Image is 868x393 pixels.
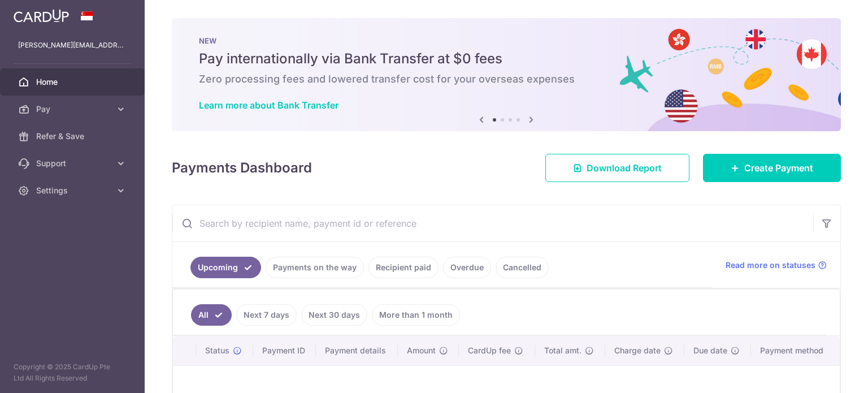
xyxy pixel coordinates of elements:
th: Payment ID [253,336,316,365]
a: More than 1 month [372,304,460,326]
th: Payment method [751,336,840,365]
a: All [191,304,232,326]
a: Download Report [545,154,689,182]
span: Status [205,345,229,356]
span: Create Payment [744,161,813,175]
img: CardUp [14,9,69,23]
a: Recipient paid [368,257,439,278]
a: Payments on the way [266,257,364,278]
h6: Zero processing fees and lowered transfer cost for your overseas expenses [199,72,814,86]
span: Refer & Save [36,131,111,142]
span: Read more on statuses [726,260,815,271]
a: Read more on statuses [726,260,827,271]
h4: Payments Dashboard [172,158,312,178]
span: Amount [407,345,436,356]
th: Payment details [316,336,398,365]
a: Learn more about Bank Transfer [199,100,338,111]
a: Overdue [443,257,491,278]
h5: Pay internationally via Bank Transfer at $0 fees [199,50,814,68]
a: Next 7 days [236,304,297,326]
span: Settings [36,185,111,196]
span: Home [36,76,111,88]
span: Download Report [587,161,662,175]
span: Total amt. [544,345,581,356]
a: Cancelled [496,257,549,278]
a: Next 30 days [301,304,367,326]
input: Search by recipient name, payment id or reference [172,205,813,241]
a: Upcoming [190,257,261,278]
span: Charge date [614,345,661,356]
a: Create Payment [703,154,841,182]
span: Due date [693,345,727,356]
p: NEW [199,36,814,45]
span: Pay [36,103,111,115]
span: CardUp fee [468,345,511,356]
span: Support [36,158,111,169]
p: [PERSON_NAME][EMAIL_ADDRESS][DOMAIN_NAME] [18,40,127,51]
img: Bank transfer banner [172,18,841,131]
